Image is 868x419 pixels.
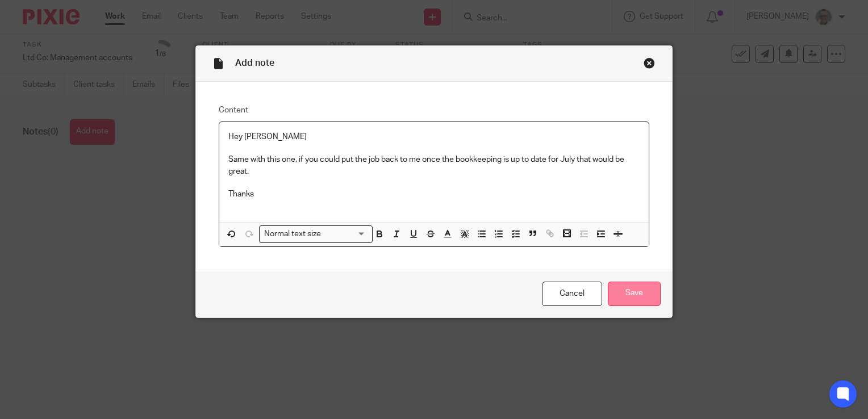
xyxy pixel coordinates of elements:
[542,282,602,306] a: Cancel
[608,282,661,306] input: Save
[262,228,324,240] span: Normal text size
[235,58,274,68] span: Add note
[228,154,640,177] p: Same with this one, if you could put the job back to me once the bookkeeping is up to date for Ju...
[644,57,655,69] div: Close this dialog window
[259,225,373,243] div: Search for option
[325,228,366,240] input: Search for option
[228,131,640,143] p: Hey [PERSON_NAME]
[228,188,640,200] p: Thanks
[219,104,649,116] label: Content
